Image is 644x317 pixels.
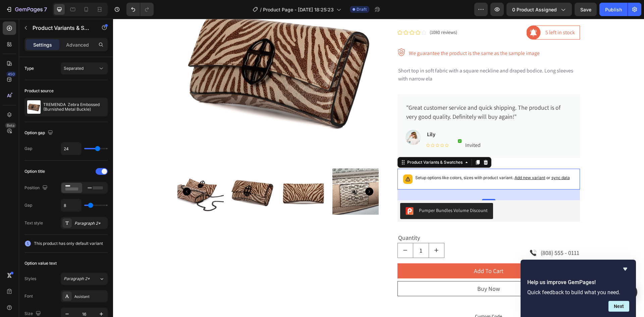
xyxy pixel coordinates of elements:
div: Quantity [284,214,370,224]
span: 0 product assigned [512,6,557,13]
span: Separated [64,66,84,71]
button: Separated [61,62,108,74]
button: Save [575,3,597,16]
img: Alt Image [284,30,292,38]
p: Short top in soft fabric with a square neckline and draped bodice. Long sleeves with narrow ela [285,48,466,64]
p: We guarantee the product is the same as the sample image [296,31,427,39]
p: Lily [314,112,368,120]
div: Font [24,293,33,299]
button: Carousel Next Arrow [252,169,260,177]
p: "Great customer service and quick shipping. The product is of very good quality. Definitely will ... [293,84,458,102]
div: Assistant [74,294,106,300]
div: Product Variants & Swatches [293,141,351,147]
img: CIumv63twf4CEAE=.png [292,188,301,196]
div: Rich Text Editor. Editing area: main [284,47,467,65]
button: Next question [608,301,629,312]
iframe: Design area [113,19,644,317]
span: sync data [438,156,457,161]
button: Hide survey [621,265,629,273]
div: Gap [24,146,32,152]
span: Paragraph 2* [64,276,90,282]
span: or [432,156,457,161]
div: Product source [24,88,54,94]
span: Custom Code [284,294,467,302]
button: Pumper Bundles Volume Discount [287,184,380,200]
h2: Help us improve GemPages! [527,278,629,286]
button: Paragraph 2* [61,273,108,285]
input: quantity [300,224,316,239]
p: 5 left in stock [432,10,462,18]
img: Zebra embossed pinkish leather clutch bag/wallet with a burnished metallic emblem buckle on a whi... [219,150,265,196]
div: Publish [605,6,622,13]
div: Buy Now [364,265,387,274]
p: 7 [44,5,47,13]
img: Alt Image [414,7,428,21]
p: TREMENDA Zebra Embossed (Burnished Metal Buckle) [43,102,105,112]
input: Auto [61,143,81,155]
button: Buy Now [284,262,467,277]
div: 450 [6,71,16,77]
button: increment [316,224,331,239]
p: Advanced [66,41,89,48]
div: Beta [5,123,16,128]
button: decrement [285,224,300,239]
img: Zebra embossed pinkish leather clutch bag/wallet with a burnished metallic emblem buckle on a whi... [116,150,162,196]
div: Gap [24,202,32,208]
div: Undo/Redo [126,3,154,16]
img: product feature img [27,100,41,114]
p: Invited [352,122,368,130]
img: Zebra embossed pinkish leather clutch bag/wallet with a burnished metallic emblem buckle on a whi... [167,150,214,196]
p: (1080 reviews) [317,10,344,17]
p: Settings [33,41,52,48]
img: Alt Image [345,120,349,124]
div: Help us improve GemPages! [527,265,629,312]
div: Text style [24,220,43,226]
span: / [260,6,262,13]
span: Add new variant [401,156,432,161]
div: Type [24,65,34,71]
p: Quick feedback to build what you need. [527,289,629,296]
span: This product has only default variant [34,240,103,247]
p: Product Variants & Swatches [33,24,90,32]
span: Save [580,7,591,12]
div: Styles [24,276,36,282]
span: Draft [357,6,367,12]
div: Add To Cart [361,248,390,257]
p: (808) 555 - 0111 [428,229,466,239]
button: Add To Cart [284,245,467,260]
div: Paragraph 2* [74,220,106,226]
div: Option title [24,168,45,174]
div: Option gap [24,128,54,138]
img: Zebra embossed pinkish leather clutch bag/wallet with a burnished metallic emblem buckle on a whi... [64,150,111,196]
div: Position [24,183,49,193]
p: Setup options like colors, sizes with product variant. [302,156,457,162]
button: Publish [599,3,628,16]
input: Auto [61,199,81,211]
div: Pumper Bundles Volume Discount [306,188,375,195]
img: Alt Image [292,111,308,126]
button: 7 [3,3,50,16]
button: 0 product assigned [506,3,572,16]
button: Carousel Back Arrow [70,169,78,177]
div: Option value text [24,260,57,266]
img: Alt Image [416,230,424,238]
span: Product Page - [DATE] 18:25:23 [263,6,334,13]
